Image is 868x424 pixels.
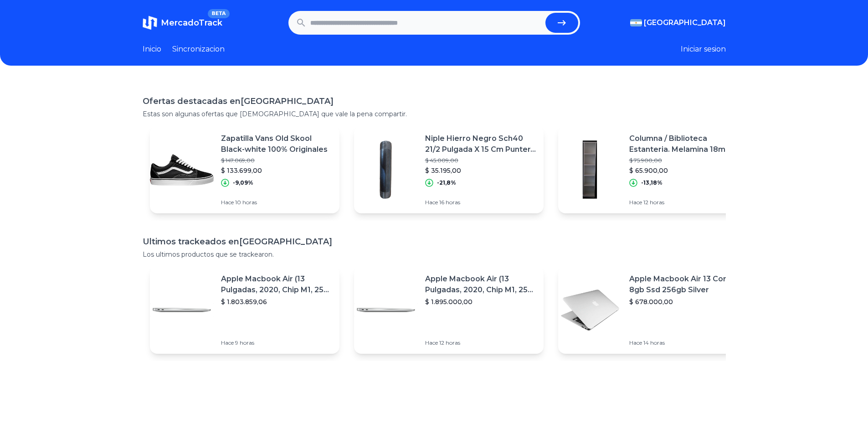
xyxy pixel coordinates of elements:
[425,199,536,206] p: Hace 16 horas
[150,138,214,202] img: Featured image
[143,95,726,108] h1: Ofertas destacadas en [GEOGRAPHIC_DATA]
[641,179,663,186] p: -13,18%
[161,18,222,28] span: MercadoTrack
[425,339,536,346] p: Hace 12 horas
[629,274,740,295] p: Apple Macbook Air 13 Core I5 8gb Ssd 256gb Silver
[425,297,536,306] p: $ 1.895.000,00
[629,339,740,346] p: Hace 14 horas
[221,274,332,295] p: Apple Macbook Air (13 Pulgadas, 2020, Chip M1, 256 Gb De Ssd, 8 Gb De Ram) - Plata
[143,44,161,55] a: Inicio
[208,9,229,18] span: BETA
[221,157,332,164] p: $ 147.069,00
[143,235,726,248] h1: Ultimos trackeados en [GEOGRAPHIC_DATA]
[354,278,418,342] img: Featured image
[629,166,740,175] p: $ 65.900,00
[629,297,740,306] p: $ 678.000,00
[629,133,740,155] p: Columna / Biblioteca Estanteria. Melamina 18mm Armadas!
[354,126,544,213] a: Featured imageNiple Hierro Negro Sch40 21/2 Pulgada X 15 Cm Puntera Soldar$ 45.009,00$ 35.195,00-...
[629,199,740,206] p: Hace 12 horas
[630,17,726,28] button: [GEOGRAPHIC_DATA]
[221,166,332,175] p: $ 133.699,00
[150,278,214,342] img: Featured image
[172,44,225,55] a: Sincronizacion
[558,278,622,342] img: Featured image
[150,126,339,213] a: Featured imageZapatilla Vans Old Skool Black-white 100% Originales$ 147.069,00$ 133.699,00-9,09%H...
[233,179,253,186] p: -9,09%
[221,297,332,306] p: $ 1.803.859,06
[681,44,726,55] button: Iniciar sesion
[143,250,726,259] p: Los ultimos productos que se trackearon.
[644,17,726,28] span: [GEOGRAPHIC_DATA]
[425,274,536,295] p: Apple Macbook Air (13 Pulgadas, 2020, Chip M1, 256 Gb De Ssd, 8 Gb De Ram) - Plata
[558,266,748,354] a: Featured imageApple Macbook Air 13 Core I5 8gb Ssd 256gb Silver$ 678.000,00Hace 14 horas
[143,109,726,119] p: Estas son algunas ofertas que [DEMOGRAPHIC_DATA] que vale la pena compartir.
[150,266,339,354] a: Featured imageApple Macbook Air (13 Pulgadas, 2020, Chip M1, 256 Gb De Ssd, 8 Gb De Ram) - Plata$...
[143,16,222,30] a: MercadoTrackBETA
[425,133,536,155] p: Niple Hierro Negro Sch40 21/2 Pulgada X 15 Cm Puntera Soldar
[629,157,740,164] p: $ 75.900,00
[143,16,157,30] img: MercadoTrack
[425,166,536,175] p: $ 35.195,00
[354,266,544,354] a: Featured imageApple Macbook Air (13 Pulgadas, 2020, Chip M1, 256 Gb De Ssd, 8 Gb De Ram) - Plata$...
[558,138,622,202] img: Featured image
[221,133,332,155] p: Zapatilla Vans Old Skool Black-white 100% Originales
[630,19,642,26] img: Argentina
[558,126,748,213] a: Featured imageColumna / Biblioteca Estanteria. Melamina 18mm Armadas!$ 75.900,00$ 65.900,00-13,18...
[354,138,418,202] img: Featured image
[437,179,456,186] p: -21,8%
[221,199,332,206] p: Hace 10 horas
[221,339,332,346] p: Hace 9 horas
[425,157,536,164] p: $ 45.009,00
